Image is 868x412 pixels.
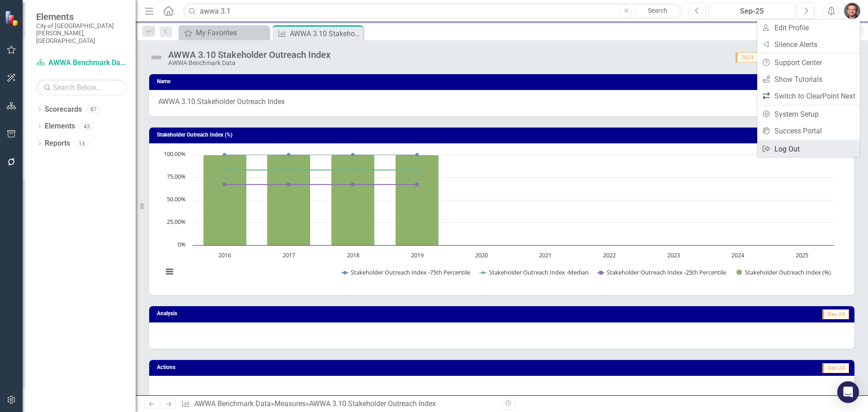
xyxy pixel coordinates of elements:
[164,150,186,158] text: 100.00%
[309,399,436,408] div: AWWA 3.10 Stakeholder Outreach Index
[475,251,488,259] text: 2020
[603,251,616,259] text: 2022
[45,121,75,132] a: Elements
[203,155,247,246] path: 2016, 100. Stakeholder Outreach Index (%).
[351,168,355,172] path: 2018, 83. Stakeholder Outreach Index -Median.
[223,168,226,172] path: 2016, 83. Stakeholder Outreach Index -Median.
[480,268,589,276] button: Show Stakeholder Outreach Index -Median
[196,27,267,38] div: My Favorites
[223,153,226,156] path: 2016, 100. Stakeholder Outreach Index -75th Percentile.
[223,183,419,186] g: Stakeholder Outreach Index -25th Percentile, series 3 of 4. Line with 10 data points.
[45,104,82,115] a: Scorecards
[539,251,552,259] text: 2021
[36,80,127,95] input: Search Below...
[415,153,419,156] path: 2019, 100. Stakeholder Outreach Index -75th Percentile.
[736,52,758,62] span: 2024
[757,123,860,139] a: Success Portal
[757,54,860,71] a: Support Center
[36,58,127,68] a: AWWA Benchmark Data
[415,168,419,172] path: 2019, 83. Stakeholder Outreach Index -Median.
[218,251,231,259] text: 2016
[287,153,291,156] path: 2017, 100. Stakeholder Outreach Index -75th Percentile.
[181,399,495,409] div: » »
[347,251,359,259] text: 2018
[36,11,127,22] span: Elements
[342,268,471,276] button: Show Stakeholder Outreach Index -75th Percentile
[351,183,355,186] path: 2018, 67. Stakeholder Outreach Index -25th Percentile.
[411,251,424,259] text: 2019
[757,141,860,157] a: Log Out
[283,251,295,259] text: 2017
[223,153,419,156] g: Stakeholder Outreach Index -75th Percentile, series 1 of 4. Line with 10 data points.
[168,60,330,66] div: AWWA Benchmark Data
[167,172,186,180] text: 75.00%
[796,251,808,259] text: 2025
[75,140,89,147] div: 13
[157,132,850,138] h3: Stakeholder Outreach Index (%)
[181,27,267,38] a: My Favorites
[415,183,419,186] path: 2019, 67. Stakeholder Outreach Index -25th Percentile.
[36,22,127,44] small: City of [GEOGRAPHIC_DATA][PERSON_NAME], [GEOGRAPHIC_DATA]
[290,28,361,39] div: AWWA 3.10 Stakeholder Outreach Index
[80,123,94,130] div: 43
[598,268,726,276] button: Show Stakeholder Outreach Index -25th Percentile
[167,195,186,203] text: 50.00%
[712,6,792,17] div: Sep-25
[267,155,311,246] path: 2017, 100. Stakeholder Outreach Index (%).
[45,138,70,149] a: Reports
[157,311,451,317] h3: Analysis
[203,155,803,246] g: Stakeholder Outreach Index (%), series 4 of 4. Bar series with 10 bars.
[736,268,830,276] button: Show Stakeholder Outreach Index (%)
[86,105,101,113] div: 87
[274,399,306,408] a: Measures
[757,71,860,88] a: Show Tutorials
[822,363,849,373] span: Dec-24
[157,365,435,370] h3: Actions
[168,50,330,60] div: AWWA 3.10 Stakeholder Outreach Index
[757,19,860,36] a: Edit Profile
[757,106,860,123] a: System Setup
[149,50,164,65] img: Not Defined
[287,168,291,172] path: 2017, 83. Stakeholder Outreach Index -Median.
[331,155,375,246] path: 2018, 100. Stakeholder Outreach Index (%).
[5,10,20,26] img: ClearPoint Strategy
[351,153,355,156] path: 2018, 100. Stakeholder Outreach Index -75th Percentile.
[667,251,680,259] text: 2023
[396,155,439,246] path: 2019, 100. Stakeholder Outreach Index (%).
[158,150,845,286] div: Chart. Highcharts interactive chart.
[157,79,850,85] h3: Name
[223,168,419,172] g: Stakeholder Outreach Index -Median, series 2 of 4. Line with 10 data points.
[194,399,271,408] a: AWWA Benchmark Data
[708,3,795,19] button: Sep-25
[163,265,176,278] button: View chart menu, Chart
[178,240,186,248] text: 0%
[158,97,845,107] span: AWWA 3.10 Stakeholder Outreach Index
[158,150,839,286] svg: Interactive chart
[822,309,849,319] span: Dec-24
[167,218,186,226] text: 25.00%
[635,5,680,17] a: Search
[757,88,860,104] a: Switch to ClearPoint Next
[757,36,860,53] a: Silence Alerts
[844,3,860,19] img: Lawrence Pollack
[183,3,682,19] input: Search ClearPoint...
[731,251,745,259] text: 2024
[287,183,291,186] path: 2017, 67. Stakeholder Outreach Index -25th Percentile.
[223,183,226,186] path: 2016, 67. Stakeholder Outreach Index -25th Percentile.
[837,381,859,403] div: Open Intercom Messenger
